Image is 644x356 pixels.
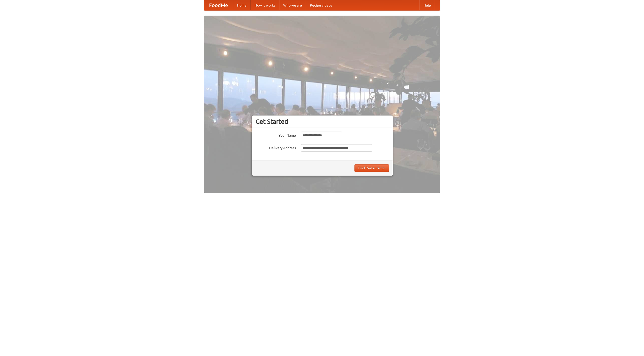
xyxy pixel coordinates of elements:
label: Your Name [256,132,296,138]
label: Delivery Address [256,144,296,150]
a: Help [419,0,435,10]
a: FoodMe [204,0,233,10]
h3: Get Started [256,118,389,125]
a: Recipe videos [306,0,336,10]
button: Find Restaurants! [354,164,389,172]
a: How it works [251,0,279,10]
a: Home [233,0,251,10]
a: Who we are [279,0,306,10]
